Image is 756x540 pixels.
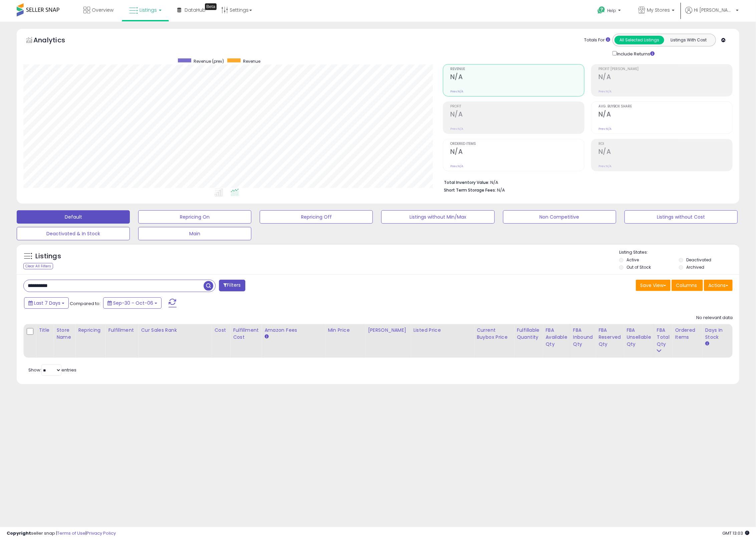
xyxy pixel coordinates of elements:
label: Active [626,257,639,263]
span: Ordered Items [450,142,584,146]
div: FBA Total Qty [657,327,670,348]
div: FBA Reserved Qty [598,327,621,348]
h2: N/A [450,73,584,82]
button: Non Competitive [503,210,616,224]
button: All Selected Listings [614,36,664,44]
i: Get Help [597,6,605,14]
small: Prev: N/A [598,164,611,168]
span: Last 7 Days [34,300,60,306]
span: N/A [497,187,505,193]
button: Repricing Off [260,210,373,224]
label: Archived [686,264,704,270]
small: Prev: N/A [450,164,463,168]
span: Show: entries [28,367,76,373]
div: FBA inbound Qty [573,327,593,348]
span: DataHub [185,7,206,13]
div: Clear All Filters [23,263,53,269]
div: Min Price [328,327,362,334]
label: Deactivated [686,257,711,263]
div: Store Name [56,327,72,341]
button: Repricing On [138,210,251,224]
label: Out of Stock [626,264,651,270]
h2: N/A [450,148,584,157]
span: Revenue [243,58,260,64]
div: Totals For [584,37,610,43]
button: Sep-30 - Oct-06 [103,297,162,309]
h2: N/A [598,73,732,82]
h2: N/A [598,148,732,157]
div: Title [39,327,51,334]
span: Revenue (prev) [194,58,224,64]
div: Listed Price [413,327,471,334]
div: Cur Sales Rank [141,327,209,334]
div: Ordered Items [675,327,699,341]
button: Deactivated & In Stock [17,227,130,240]
div: Current Buybox Price [477,327,511,341]
div: Days In Stock [705,327,729,341]
button: Last 7 Days [24,297,69,309]
p: Listing States: [619,249,739,256]
span: Listings [140,7,157,13]
div: Include Returns [607,50,663,57]
div: Amazon Fees [264,327,322,334]
b: Short Term Storage Fees: [444,187,496,193]
button: Filters [219,280,245,291]
span: Compared to: [70,300,100,307]
small: Prev: N/A [598,127,611,131]
small: Amazon Fees. [264,334,268,340]
div: [PERSON_NAME] [368,327,408,334]
span: Revenue [450,67,584,71]
span: ROI [598,142,732,146]
small: Prev: N/A [450,89,463,93]
span: Columns [676,282,697,289]
h5: Analytics [33,35,78,46]
span: Help [607,8,616,13]
span: Hi [PERSON_NAME] [694,7,734,13]
span: Sep-30 - Oct-06 [113,300,153,306]
button: Listings With Cost [664,36,714,44]
button: Columns [672,280,703,291]
span: Avg. Buybox Share [598,105,732,108]
span: Profit [PERSON_NAME] [598,67,732,71]
small: Prev: N/A [450,127,463,131]
span: Profit [450,105,584,108]
button: Default [17,210,130,224]
div: FBA Unsellable Qty [626,327,651,348]
b: Total Inventory Value: [444,180,489,185]
button: Save View [636,280,671,291]
div: Tooltip anchor [205,3,217,10]
span: Overview [92,7,113,13]
a: Hi [PERSON_NAME] [685,7,739,22]
div: No relevant data [696,315,733,321]
button: Main [138,227,251,240]
div: Cost [214,327,227,334]
li: N/A [444,178,728,186]
div: Fulfillable Quantity [517,327,540,341]
h2: N/A [450,110,584,119]
h2: N/A [598,110,732,119]
div: Fulfillment Cost [233,327,259,341]
small: Days In Stock. [705,341,709,347]
div: Fulfillment [108,327,135,334]
div: Repricing [78,327,102,334]
span: My Stores [647,7,670,13]
button: Actions [704,280,733,291]
button: Listings without Cost [624,210,738,224]
small: Prev: N/A [598,89,611,93]
h5: Listings [35,252,61,261]
div: FBA Available Qty [545,327,567,348]
button: Listings without Min/Max [381,210,494,224]
a: Help [592,1,627,22]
